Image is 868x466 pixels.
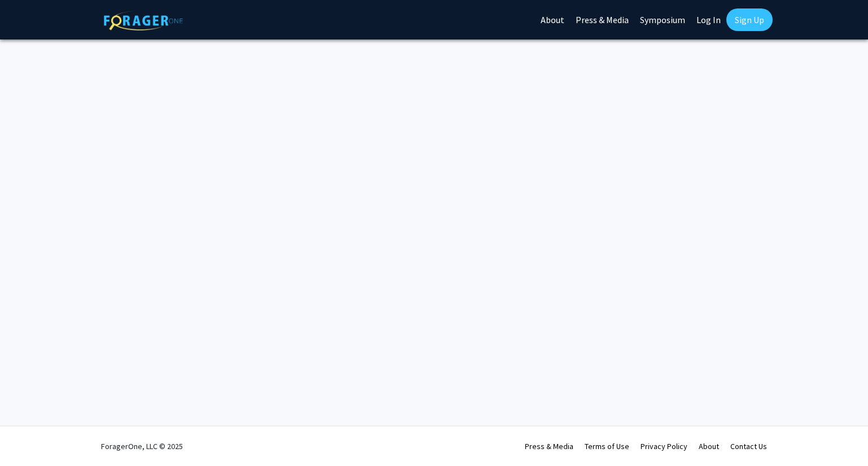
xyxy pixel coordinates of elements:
[641,441,687,451] a: Privacy Policy
[730,441,767,451] a: Contact Us
[104,11,183,30] img: ForagerOne Logo
[726,8,773,31] a: Sign Up
[525,441,573,451] a: Press & Media
[101,427,183,466] div: ForagerOne, LLC © 2025
[699,441,719,451] a: About
[585,441,629,451] a: Terms of Use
